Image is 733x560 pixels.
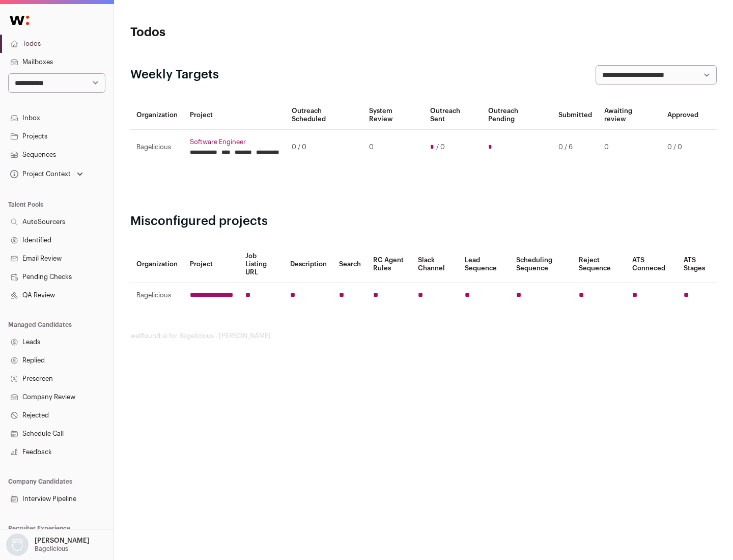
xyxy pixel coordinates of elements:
[286,101,363,130] th: Outreach Scheduled
[6,534,29,556] img: nopic.png
[363,130,424,165] td: 0
[573,246,627,283] th: Reject Sequence
[184,246,239,283] th: Project
[130,130,184,165] td: Bagelicious
[482,101,552,130] th: Outreach Pending
[552,101,598,130] th: Submitted
[184,101,286,130] th: Project
[239,246,284,283] th: Job Listing URL
[130,67,219,83] h2: Weekly Targets
[661,130,704,165] td: 0 / 0
[367,246,411,283] th: RC Agent Rules
[598,130,661,165] td: 0
[130,283,184,308] td: Bagelicious
[678,246,717,283] th: ATS Stages
[333,246,367,283] th: Search
[130,332,717,340] footer: wellfound:ai for Bagelicious - [PERSON_NAME]
[8,170,71,178] div: Project Context
[35,537,90,545] p: [PERSON_NAME]
[130,101,184,130] th: Organization
[436,143,445,151] span: / 0
[284,246,333,283] th: Description
[190,138,279,146] a: Software Engineer
[412,246,459,283] th: Slack Channel
[8,167,85,181] button: Open dropdown
[130,24,326,41] h1: Todos
[35,545,68,553] p: Bagelicious
[286,130,363,165] td: 0 / 0
[424,101,483,130] th: Outreach Sent
[4,534,92,556] button: Open dropdown
[130,246,184,283] th: Organization
[363,101,424,130] th: System Review
[598,101,661,130] th: Awaiting review
[510,246,573,283] th: Scheduling Sequence
[626,246,677,283] th: ATS Conneced
[459,246,510,283] th: Lead Sequence
[661,101,704,130] th: Approved
[130,213,717,230] h2: Misconfigured projects
[4,10,35,31] img: Wellfound
[552,130,598,165] td: 0 / 6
